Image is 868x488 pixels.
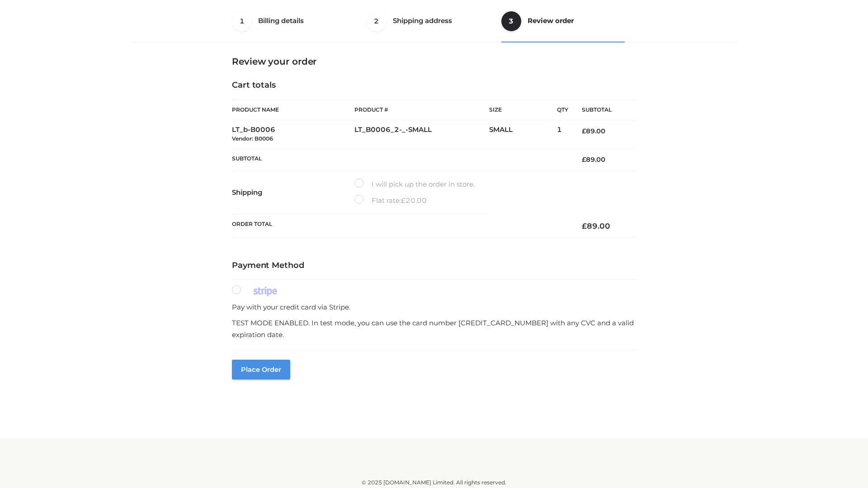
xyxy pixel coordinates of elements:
bdi: 89.00 [582,155,605,164]
h4: Cart totals [232,80,636,90]
th: Size [489,100,552,120]
span: £ [582,155,586,164]
th: Qty [557,99,568,120]
label: I will pick up the order in store. [354,178,475,190]
small: Vendor: B0006 [232,135,273,142]
bdi: 89.00 [582,127,605,135]
th: Product Name [232,99,354,120]
label: Flat rate: [354,195,427,206]
button: Place order [232,360,290,380]
span: £ [582,221,587,230]
td: LT_B0006_2-_-SMALL [354,120,489,149]
span: £ [401,196,406,205]
div: © 2025 [DOMAIN_NAME] Limited. All rights reserved. [134,478,734,487]
th: Shipping [232,171,354,214]
bdi: 20.00 [401,196,427,205]
td: 1 [557,120,568,149]
span: £ [582,127,586,135]
th: Subtotal [232,148,568,170]
td: SMALL [489,120,557,149]
th: Order Total [232,214,568,238]
td: LT_b-B0006 [232,120,354,149]
th: Subtotal [568,100,636,120]
h3: Review your order [232,56,636,67]
p: TEST MODE ENABLED. In test mode, you can use the card number [CREDIT_CARD_NUMBER] with any CVC an... [232,317,636,340]
th: Product # [354,99,489,120]
p: Pay with your credit card via Stripe. [232,301,636,313]
h4: Payment Method [232,261,636,271]
bdi: 89.00 [582,221,610,230]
